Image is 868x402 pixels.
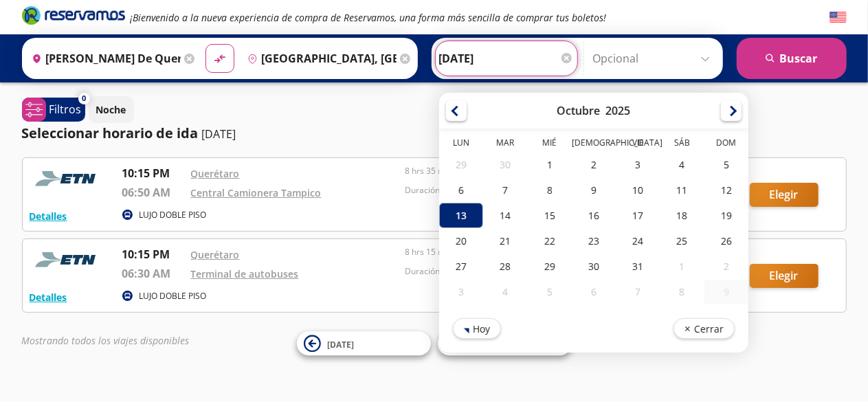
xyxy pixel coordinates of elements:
div: 06-Nov-25 [571,279,615,304]
i: Brand Logo [22,5,125,25]
th: Lunes [439,137,483,152]
a: Brand Logo [22,5,125,30]
div: 01-Nov-25 [660,254,704,279]
div: 02-Nov-25 [704,254,748,279]
span: [DATE] [328,339,355,350]
div: 24-Oct-25 [616,228,660,254]
div: 22-Oct-25 [527,228,571,254]
p: LUJO DOBLE PISO [140,290,207,302]
img: RESERVAMOS [30,165,105,192]
p: Duración [405,184,612,197]
button: Elegir [750,183,819,207]
div: 15-Oct-25 [527,203,571,228]
div: 04-Nov-25 [483,279,527,304]
button: Hoy [453,318,501,339]
div: 16-Oct-25 [571,203,615,228]
th: Sábado [660,137,704,152]
p: 8 hrs 15 mins [405,246,612,258]
div: 08-Nov-25 [660,279,704,304]
div: 19-Oct-25 [704,203,748,228]
input: Buscar Origen [26,41,181,76]
div: 07-Nov-25 [616,279,660,304]
div: 17-Oct-25 [616,203,660,228]
th: Domingo [704,137,748,152]
div: 03-Nov-25 [439,279,483,304]
p: 10:15 PM [122,165,184,181]
button: English [830,9,847,26]
p: Duración [405,265,612,278]
div: 27-Oct-25 [439,254,483,279]
div: 14-Oct-25 [483,203,527,228]
button: Cerrar [673,318,734,339]
div: 10-Oct-25 [616,177,660,203]
button: Detalles [30,290,67,304]
div: 09-Nov-25 [704,280,748,304]
p: 10:15 PM [122,246,184,263]
div: 02-Oct-25 [571,152,615,177]
p: Noche [96,102,126,117]
div: 09-Oct-25 [571,177,615,203]
div: 13-Oct-25 [439,203,483,228]
input: Elegir Fecha [439,41,574,76]
p: Seleccionar horario de ida [22,123,199,144]
div: 28-Oct-25 [483,254,527,279]
em: ¡Bienvenido a la nueva experiencia de compra de Reservamos, una forma más sencilla de comprar tus... [131,11,607,24]
button: [DATE] [438,332,572,356]
th: Martes [483,137,527,152]
button: [DATE] [297,332,431,356]
p: LUJO DOBLE PISO [140,209,207,221]
img: RESERVAMOS [30,246,105,273]
th: Viernes [616,137,660,152]
p: 8 hrs 35 mins [405,165,612,177]
div: 29-Oct-25 [527,254,571,279]
em: Mostrando todos los viajes disponibles [22,334,190,347]
p: 06:50 AM [122,184,184,201]
a: Central Camionera Tampico [191,186,322,199]
div: 11-Oct-25 [660,177,704,203]
div: 29-Sep-25 [439,152,483,177]
button: Detalles [30,209,67,223]
button: Buscar [737,38,847,79]
div: 30-Oct-25 [571,254,615,279]
div: 04-Oct-25 [660,152,704,177]
div: Octubre [557,103,600,118]
div: 12-Oct-25 [704,177,748,203]
div: 05-Oct-25 [704,152,748,177]
a: Terminal de autobuses [191,267,299,280]
p: Filtros [49,101,82,118]
th: Jueves [571,137,615,152]
a: Querétaro [191,167,240,180]
div: 23-Oct-25 [571,228,615,254]
button: 0Filtros [22,98,85,122]
div: 20-Oct-25 [439,228,483,254]
th: Miércoles [527,137,571,152]
div: 18-Oct-25 [660,203,704,228]
div: 03-Oct-25 [616,152,660,177]
div: 21-Oct-25 [483,228,527,254]
button: Elegir [750,264,819,288]
div: 06-Oct-25 [439,177,483,203]
div: 2025 [605,103,630,118]
p: 06:30 AM [122,265,184,282]
div: 31-Oct-25 [616,254,660,279]
a: Querétaro [191,248,240,261]
div: 30-Sep-25 [483,152,527,177]
div: 08-Oct-25 [527,177,571,203]
div: 05-Nov-25 [527,279,571,304]
div: 26-Oct-25 [704,228,748,254]
p: [DATE] [202,126,236,142]
div: 07-Oct-25 [483,177,527,203]
input: Buscar Destino [242,41,397,76]
div: 25-Oct-25 [660,228,704,254]
span: 0 [82,93,86,104]
button: Noche [89,96,134,123]
input: Opcional [593,41,716,76]
div: 01-Oct-25 [527,152,571,177]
